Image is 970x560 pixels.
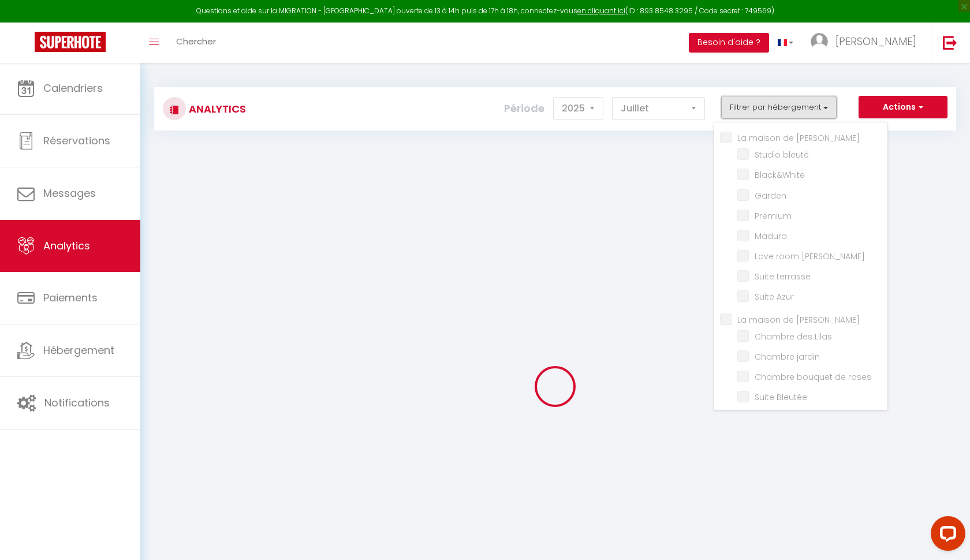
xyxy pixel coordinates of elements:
span: Chambre jardin [755,351,820,363]
button: Actions [859,96,947,119]
span: Garden [755,190,786,201]
span: Chercher [176,35,216,47]
span: Chambre des Lilas [755,331,832,342]
span: Calendriers [43,81,103,95]
span: Hébergement [43,343,114,357]
span: Notifications [44,395,110,410]
span: Réservations [43,133,110,148]
span: Paiements [43,290,98,305]
span: Analytics [43,238,90,253]
img: Super Booking [35,32,106,52]
img: ... [811,33,828,50]
button: Filtrer par hébergement [721,96,837,119]
label: Période [504,96,544,121]
a: Chercher [167,23,225,63]
span: Premium [755,210,792,222]
a: en cliquant ici [577,6,625,16]
span: Madura [755,230,787,242]
iframe: LiveChat chat widget [921,512,970,560]
button: Besoin d'aide ? [689,33,769,53]
img: logout [943,35,957,50]
h3: Analytics [186,96,246,122]
a: ... [PERSON_NAME] [802,23,931,63]
span: [PERSON_NAME] [835,34,916,48]
span: Messages [43,186,96,200]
